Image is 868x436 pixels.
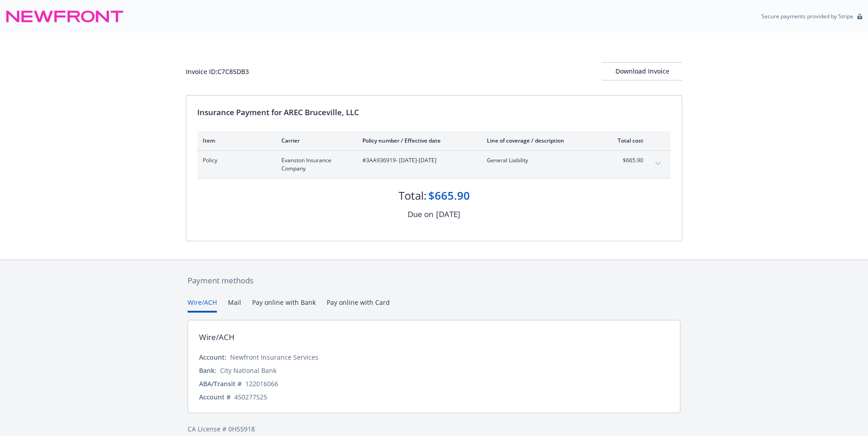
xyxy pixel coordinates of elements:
[408,208,433,220] div: Due on
[487,156,594,165] span: General Liability
[281,137,348,144] div: Carrier
[602,63,682,80] div: Download Invoice
[199,392,231,402] div: Account #
[362,137,472,144] div: Policy number / Effective date
[197,151,671,178] div: PolicyEvanston Insurance Company#3AA936919- [DATE]-[DATE]General Liability$665.90expand content
[220,366,276,375] div: City National Bank
[761,12,853,20] p: Secure payments provided by Stripe
[188,275,680,287] div: Payment methods
[327,298,390,313] button: Pay online with Card
[602,62,682,80] button: Download Invoice
[188,298,217,313] button: Wire/ACH
[230,352,318,362] div: Newfront Insurance Services
[651,156,665,171] button: expand content
[252,298,316,313] button: Pay online with Bank
[203,137,267,144] div: Item
[281,156,348,173] span: Evanston Insurance Company
[197,106,671,118] div: Insurance Payment for AREC Bruceville, LLC
[362,156,472,165] span: #3AA936919 - [DATE]-[DATE]
[186,67,249,76] div: Invoice ID: C7C85DB3
[203,156,267,165] span: Policy
[428,188,470,203] div: $665.90
[487,137,594,144] div: Line of coverage / description
[199,331,235,343] div: Wire/ACH
[245,379,278,388] div: 122016066
[234,392,267,402] div: 450277525
[399,188,426,203] div: Total:
[609,137,643,144] div: Total cost
[188,424,680,434] div: CA License # 0H55918
[436,208,460,220] div: [DATE]
[199,366,216,375] div: Bank:
[609,156,643,165] span: $665.90
[199,379,242,388] div: ABA/Transit #
[228,298,241,313] button: Mail
[199,352,226,362] div: Account:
